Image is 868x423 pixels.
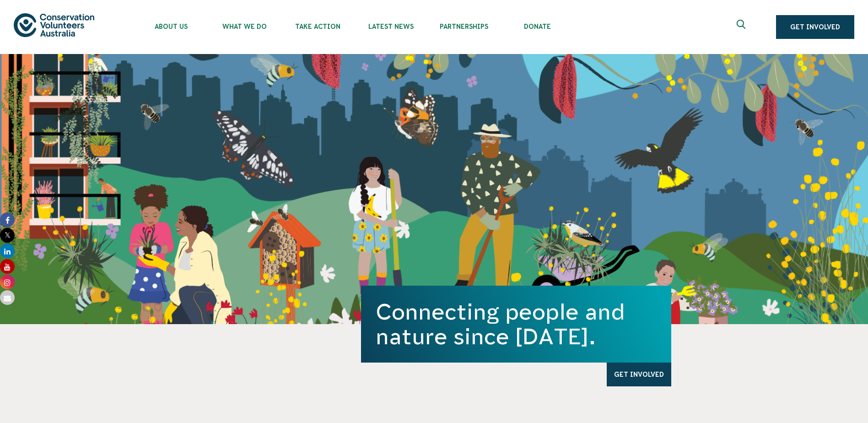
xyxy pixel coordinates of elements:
[501,23,574,30] span: Donate
[731,16,753,38] button: Expand search box Close search box
[776,15,854,39] a: Get Involved
[607,363,671,386] a: Get Involved
[281,23,354,30] span: Take Action
[376,299,657,349] h1: Connecting people and nature since [DATE].
[135,23,208,30] span: About Us
[427,23,501,30] span: Partnerships
[737,20,748,34] span: Expand search box
[354,23,427,30] span: Latest News
[208,23,281,30] span: What We Do
[14,13,94,37] img: logo.svg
